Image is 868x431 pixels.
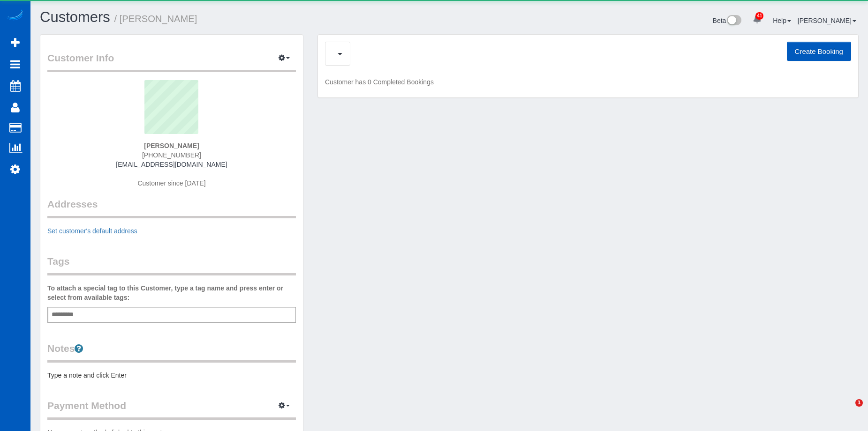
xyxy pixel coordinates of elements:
legend: Customer Info [47,51,296,72]
a: Help [773,17,791,24]
small: / [PERSON_NAME] [114,14,197,24]
a: Beta [713,17,742,24]
a: [PERSON_NAME] [798,17,856,24]
a: 41 [748,9,766,30]
p: Customer has 0 Completed Bookings [325,77,851,87]
img: New interface [726,15,741,27]
a: [EMAIL_ADDRESS][DOMAIN_NAME] [116,161,227,168]
span: 41 [755,12,763,20]
span: Customer since [DATE] [137,179,205,187]
span: 1 [855,399,863,407]
legend: Payment Method [47,399,296,420]
legend: Notes [47,342,296,363]
pre: Type a note and click Enter [47,371,296,380]
strong: [PERSON_NAME] [144,142,199,149]
button: Create Booking [787,42,851,61]
a: Customers [40,9,110,25]
legend: Tags [47,254,296,275]
span: [PHONE_NUMBER] [142,151,201,159]
label: To attach a special tag to this Customer, type a tag name and press enter or select from availabl... [47,283,296,302]
iframe: Intercom live chat [836,399,859,422]
img: Automaid Logo [6,9,24,22]
a: Set customer's default address [47,227,137,235]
